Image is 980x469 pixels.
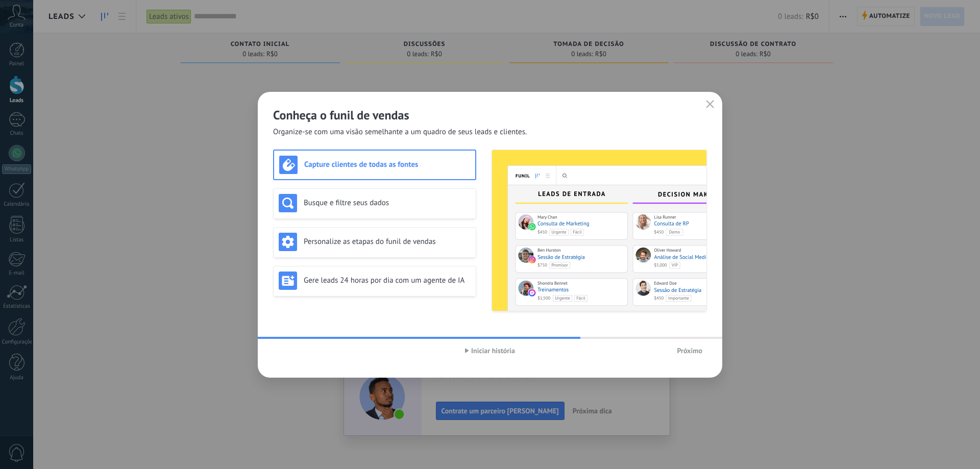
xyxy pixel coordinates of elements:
[471,347,515,354] span: Iniciar história
[677,347,702,354] span: Próximo
[304,237,471,246] h3: Personalize as etapas do funil de vendas
[273,107,707,123] h2: Conheça o funil de vendas
[672,343,707,358] button: Próximo
[304,160,470,169] h3: Capture clientes de todas as fontes
[304,198,471,208] h3: Busque e filtre seus dados
[273,127,527,137] span: Organize-se com uma visão semelhante a um quadro de seus leads e clientes.
[304,276,471,285] h3: Gere leads 24 horas por dia com um agente de IA
[460,343,520,358] button: Iniciar história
